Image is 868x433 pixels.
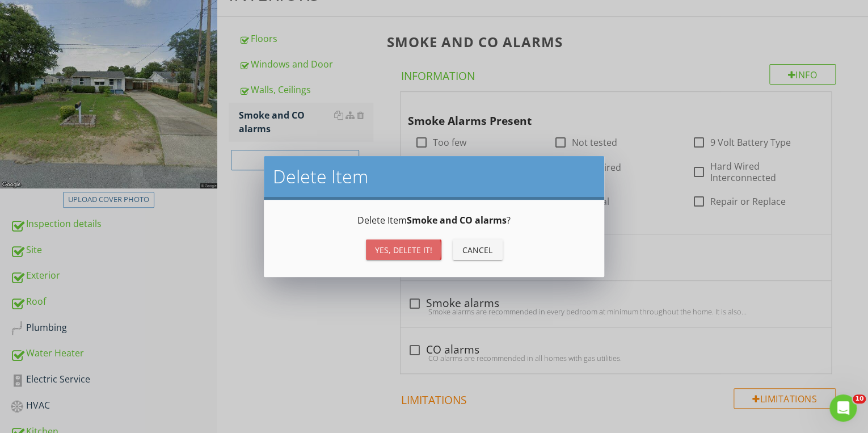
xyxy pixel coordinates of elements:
[453,239,503,260] button: Cancel
[273,165,595,188] h2: Delete Item
[462,244,494,256] div: Cancel
[366,239,441,260] button: Yes, Delete it!
[407,214,507,226] strong: Smoke and CO alarms
[853,394,866,403] span: 10
[375,244,432,256] div: Yes, Delete it!
[829,394,857,422] iframe: Intercom live chat
[277,213,591,227] p: Delete Item ?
